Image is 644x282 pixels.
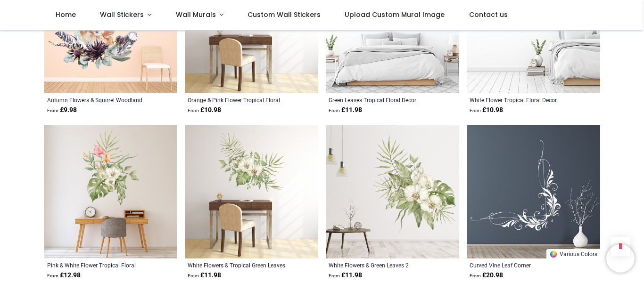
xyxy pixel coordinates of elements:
[47,261,149,269] a: Pink & White Flower Tropical Floral Decor
[470,96,572,104] a: White Flower Tropical Floral Decor
[47,105,77,115] strong: £ 9.98
[47,271,81,280] strong: £ 12.98
[47,96,149,104] a: Autumn Flowers & Squirrel Woodland Animal
[47,108,58,113] span: From
[470,108,481,113] span: From
[329,96,431,104] a: Green Leaves Tropical Floral Decor
[188,105,221,115] strong: £ 10.98
[329,261,431,269] a: White Flowers & Green Leaves 2 Tropical Floral
[329,271,362,280] strong: £ 11.98
[100,10,144,19] span: Wall Stickers
[188,261,290,269] a: White Flowers & Tropical Green Leaves
[470,271,503,280] strong: £ 20.98
[188,271,221,280] strong: £ 11.98
[188,273,199,278] span: From
[176,10,216,19] span: Wall Murals
[467,125,600,258] img: Curved Vine Leaf Corner Wall Sticker
[546,249,600,258] a: Various Colors
[326,125,459,258] img: White Flowers & Green Leaves 2 Tropical Floral Wall Sticker
[549,250,558,258] img: Color Wheel
[606,244,635,273] iframe: Brevo live chat
[470,273,481,278] span: From
[345,10,445,19] span: Upload Custom Mural Image
[188,96,290,104] a: Orange & Pink Flower Tropical Floral
[47,273,58,278] span: From
[329,108,340,113] span: From
[470,105,503,115] strong: £ 10.98
[56,10,76,19] span: Home
[470,261,572,269] a: Curved Vine Leaf Corner
[248,10,321,19] span: Custom Wall Stickers
[44,125,178,258] img: Pink & White Flower Tropical Floral Decor Wall Sticker
[469,10,508,19] span: Contact us
[188,108,199,113] span: From
[329,105,362,115] strong: £ 11.98
[329,273,340,278] span: From
[185,125,318,258] img: White Flowers & Tropical Green Leaves Wall Sticker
